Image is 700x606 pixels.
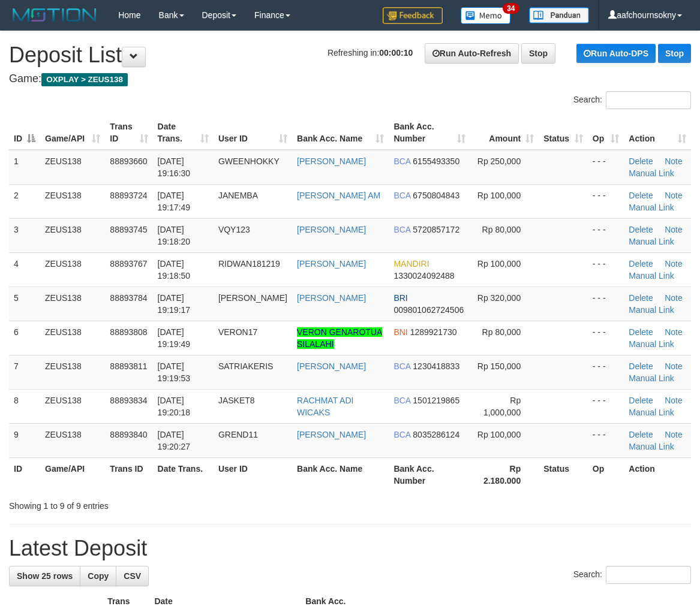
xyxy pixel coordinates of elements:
span: BCA [393,191,410,200]
label: Search: [573,566,691,584]
td: ZEUS138 [40,252,105,287]
td: ZEUS138 [40,355,105,389]
span: [DATE] 19:20:18 [158,396,191,417]
a: Delete [629,327,653,337]
span: JASKET8 [218,396,255,405]
span: 88893808 [110,327,147,337]
span: 88893834 [110,396,147,405]
span: Copy 1230418833 to clipboard [413,361,459,371]
span: BCA [393,156,410,166]
th: Rp 2.180.000 [470,457,539,492]
a: Manual Link [629,339,674,349]
td: ZEUS138 [40,218,105,252]
td: 5 [9,287,40,321]
a: Note [665,430,683,439]
a: Delete [629,361,653,371]
strong: 00:00:10 [379,48,413,58]
th: Action: activate to sort column ascending [624,116,691,150]
th: Status [539,457,588,492]
td: - - - [588,218,624,252]
h1: Latest Deposit [9,536,691,560]
th: Bank Acc. Name [292,457,389,492]
a: [PERSON_NAME] [297,430,366,439]
th: Date Trans.: activate to sort column ascending [153,116,214,150]
th: ID: activate to sort column descending [9,116,40,150]
th: Status: activate to sort column ascending [539,116,588,150]
a: Stop [521,43,555,64]
a: Note [665,156,683,166]
td: - - - [588,423,624,457]
a: Note [665,396,683,405]
td: ZEUS138 [40,389,105,423]
span: BCA [393,225,410,234]
span: Rp 100,000 [477,191,521,200]
a: Delete [629,259,653,269]
span: RIDWAN181219 [218,259,280,269]
span: Copy [88,571,109,581]
span: Rp 250,000 [477,156,521,166]
span: Rp 1,000,000 [483,396,521,417]
th: Trans ID: activate to sort column ascending [105,116,152,150]
a: Note [665,361,683,371]
span: 88893745 [110,225,147,234]
span: 88893811 [110,361,147,371]
input: Search: [606,91,691,109]
td: ZEUS138 [40,423,105,457]
a: VERON GENAROTUA SILALAHI [297,327,382,349]
span: [DATE] 19:16:30 [158,156,191,178]
span: SATRIAKERIS [218,361,274,371]
th: User ID: activate to sort column ascending [214,116,292,150]
span: Rp 100,000 [477,430,521,439]
span: Rp 320,000 [477,293,521,303]
span: GWEENHOKKY [218,156,280,166]
a: Manual Link [629,237,674,246]
span: 88893660 [110,156,147,166]
th: Op: activate to sort column ascending [588,116,624,150]
td: 7 [9,355,40,389]
span: [DATE] 19:17:49 [158,191,191,212]
a: Manual Link [629,442,674,451]
span: BCA [393,430,410,439]
a: Delete [629,430,653,439]
span: [DATE] 19:19:53 [158,361,191,383]
span: 88893840 [110,430,147,439]
td: - - - [588,321,624,355]
h1: Deposit List [9,43,691,67]
span: Rp 100,000 [477,259,521,269]
a: Delete [629,225,653,234]
img: Button%20Memo.svg [461,7,511,24]
a: Note [665,259,683,269]
td: 4 [9,252,40,287]
a: [PERSON_NAME] [297,156,366,166]
td: 8 [9,389,40,423]
a: Manual Link [629,305,674,315]
td: - - - [588,287,624,321]
td: ZEUS138 [40,287,105,321]
span: Copy 6155493350 to clipboard [413,156,459,166]
span: [DATE] 19:19:49 [158,327,191,349]
span: 88893784 [110,293,147,303]
span: Copy 1330024092488 to clipboard [393,271,454,281]
a: [PERSON_NAME] AM [297,191,380,200]
a: Stop [658,44,691,63]
th: User ID [214,457,292,492]
td: - - - [588,252,624,287]
img: MOTION_logo.png [9,6,100,24]
img: panduan.png [529,7,589,23]
span: Copy 1289921730 to clipboard [410,327,457,337]
td: - - - [588,389,624,423]
td: 3 [9,218,40,252]
span: GREND11 [218,430,258,439]
a: Delete [629,293,653,303]
a: Note [665,225,683,234]
td: 2 [9,184,40,218]
td: - - - [588,184,624,218]
td: 6 [9,321,40,355]
a: Note [665,191,683,200]
a: Delete [629,156,653,166]
span: VQY123 [218,225,250,234]
a: Run Auto-DPS [576,44,656,63]
span: Copy 009801062724506 to clipboard [393,305,464,315]
span: Refreshing in: [328,48,413,58]
span: Show 25 rows [17,571,73,581]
